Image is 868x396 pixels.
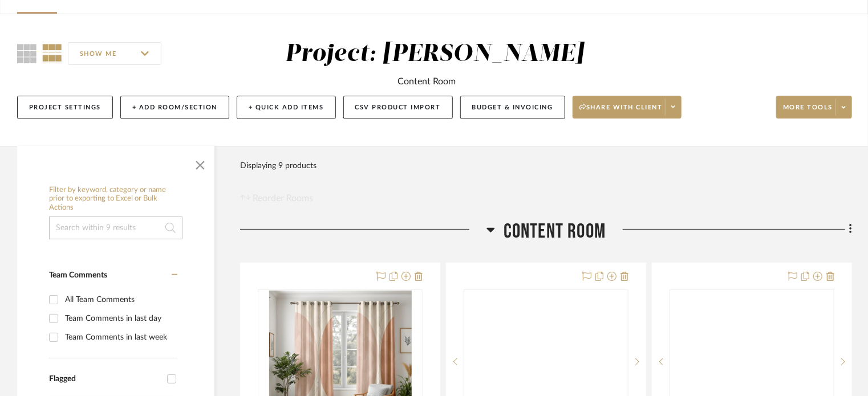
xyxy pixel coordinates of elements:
span: Reorder Rooms [253,191,314,205]
div: Content Room [398,75,456,88]
span: Content Room [504,219,606,244]
div: All Team Comments [65,291,175,309]
button: More tools [776,96,852,119]
div: Project: [PERSON_NAME] [285,42,584,66]
button: Project Settings [17,96,113,119]
span: Team Comments [49,271,107,279]
button: + Add Room/Section [120,96,229,119]
input: Search within 9 results [49,217,182,239]
span: Share with client [579,103,663,120]
div: Flagged [49,374,161,384]
button: + Quick Add Items [237,96,336,119]
button: Budget & Invoicing [460,96,565,119]
button: Close [189,152,212,174]
span: More tools [783,103,833,120]
button: Reorder Rooms [240,191,314,205]
div: Displaying 9 products [240,154,317,177]
h6: Filter by keyword, category or name prior to exporting to Excel or Bulk Actions [49,186,182,213]
button: CSV Product Import [343,96,453,119]
div: Team Comments in last week [65,328,175,346]
button: Share with client [573,96,682,119]
div: Team Comments in last day [65,309,175,328]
